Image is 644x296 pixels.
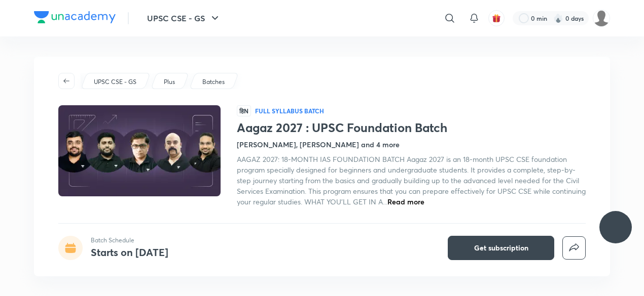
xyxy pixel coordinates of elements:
[92,77,138,87] a: UPSC CSE - GS
[237,105,251,116] span: हिN
[593,10,610,27] img: Mini
[141,8,227,28] button: UPSC CSE - GS
[237,154,586,206] span: AAGAZ 2027: 18-MONTH IAS FOUNDATION BATCH Aagaz 2027 is an 18-month UPSC CSE foundation program s...
[201,77,227,87] a: Batches
[610,221,622,233] img: ttu
[202,77,225,87] p: Batches
[488,10,505,26] button: avatar
[94,77,136,87] p: UPSC CSE - GS
[34,11,116,23] img: Company Logo
[237,120,586,135] h1: Aagaz 2027 : UPSC Foundation Batch
[57,104,222,197] img: Thumbnail
[255,107,324,115] p: Full Syllabus Batch
[492,14,501,23] img: avatar
[91,236,168,245] p: Batch Schedule
[91,245,168,259] h4: Starts on [DATE]
[474,243,528,253] span: Get subscription
[448,236,554,260] button: Get subscription
[162,77,177,87] a: Plus
[237,139,400,150] h4: [PERSON_NAME], [PERSON_NAME] and 4 more
[34,11,116,26] a: Company Logo
[553,13,563,23] img: streak
[387,197,424,206] span: Read more
[164,77,175,87] p: Plus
